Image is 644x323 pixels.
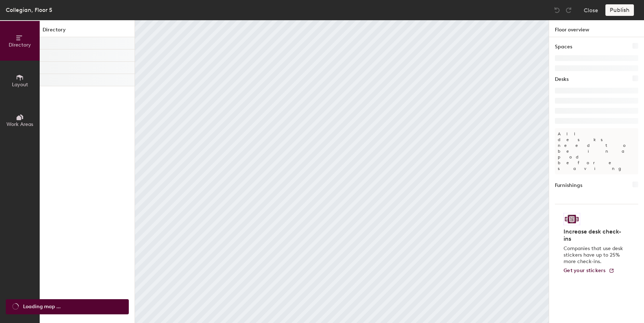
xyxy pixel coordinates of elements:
img: Sticker logo [564,213,580,225]
h1: Floor overview [549,20,644,37]
div: Collegian, Floor 5 [6,5,52,14]
h1: Furnishings [555,182,582,189]
p: Companies that use desk stickers have up to 25% more check-ins. [564,245,625,265]
h1: Spaces [555,43,572,51]
canvas: Map [135,20,549,323]
span: Loading map ... [23,303,61,311]
h1: Desks [555,75,569,83]
span: Get your stickers [564,267,606,274]
h1: Directory [40,26,135,37]
a: Get your stickers [564,268,614,274]
span: Directory [9,42,31,48]
button: Close [584,4,598,16]
p: All desks need to be in a pod before saving [555,128,638,174]
img: Redo [565,6,572,14]
img: Undo [553,6,561,14]
h4: Increase desk check-ins [564,228,625,243]
span: Work Areas [6,121,33,127]
span: Layout [12,82,28,88]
